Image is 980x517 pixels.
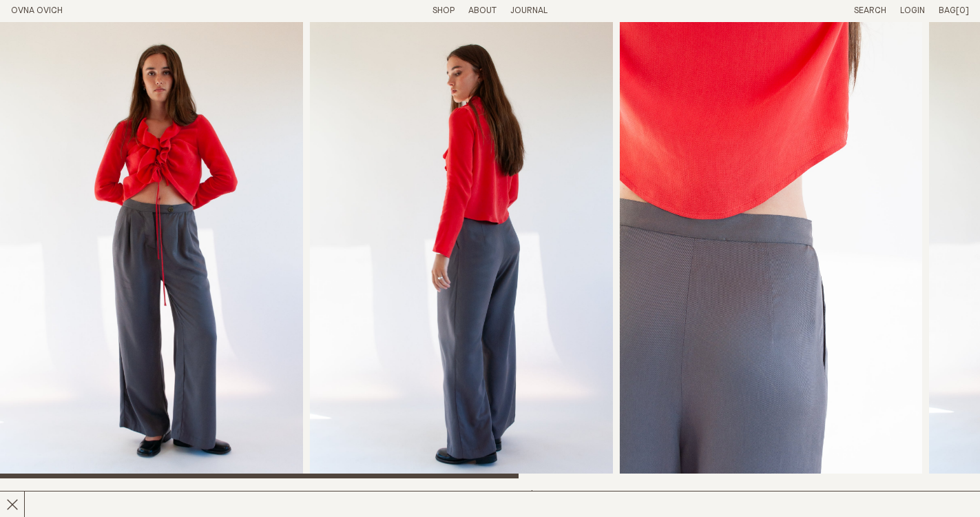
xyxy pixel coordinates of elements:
[956,6,969,15] span: [0]
[510,6,548,15] a: Journal
[620,22,923,478] img: Me Trouser
[900,6,925,15] a: Login
[620,22,923,478] div: 3 / 6
[310,22,613,478] div: 2 / 6
[939,6,956,15] span: Bag
[11,489,242,509] h2: Me Trouser
[310,22,613,478] img: Me Trouser
[11,6,63,15] a: Home
[432,6,455,15] a: Shop
[468,6,497,17] summary: About
[854,6,886,15] a: Search
[529,490,565,499] span: $370.00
